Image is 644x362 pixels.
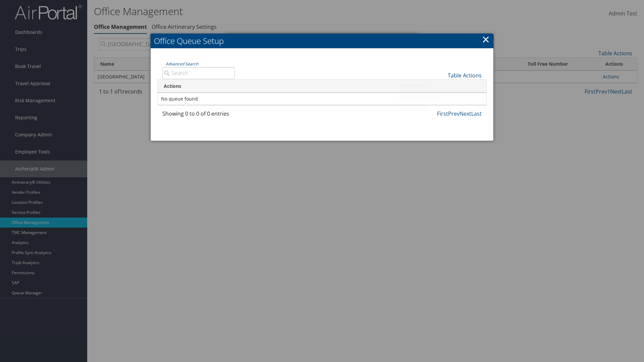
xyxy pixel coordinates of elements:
[460,110,471,117] a: Next
[398,103,486,114] a: Page Length
[151,34,493,48] h2: Office Queue Setup
[437,110,448,117] a: First
[471,110,482,117] a: Last
[162,110,235,121] div: Showing 0 to 0 of 0 entries
[166,61,198,67] a: Advanced Search
[482,33,490,46] a: ×
[448,72,482,79] a: Table Actions
[398,80,486,92] a: New Record
[398,92,486,103] a: Column Visibility
[158,93,486,105] td: No queue found
[162,67,235,79] input: Advanced Search
[158,80,486,93] th: Actions
[448,110,460,117] a: Prev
